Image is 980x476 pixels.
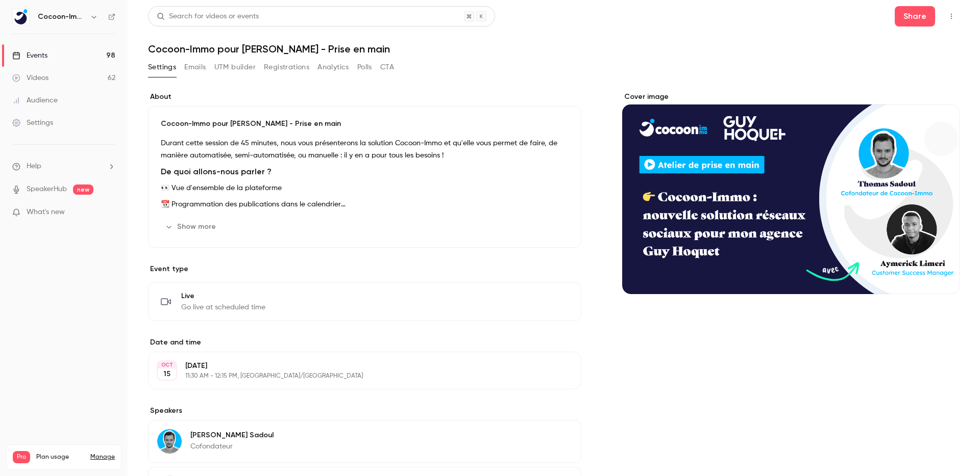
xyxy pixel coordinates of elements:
div: OCT [158,361,176,368]
span: What's new [27,207,65,218]
button: Registrations [264,59,309,75]
img: Thomas Sadoul [157,429,182,454]
h1: Cocoon-Immo pour [PERSON_NAME] - Prise en main [148,43,960,55]
h6: Cocoon-Immo [38,12,86,22]
iframe: Noticeable Trigger [103,208,115,217]
label: Date and time [148,337,581,348]
span: Plan usage [36,453,84,461]
button: Settings [148,59,176,75]
div: Thomas Sadoul[PERSON_NAME] SadoulCofondateur [148,420,581,463]
div: Search for videos or events [157,11,259,22]
p: [PERSON_NAME] Sadoul [190,430,274,440]
button: Emails [184,59,206,75]
button: Analytics [317,59,349,75]
p: Durant cette session de 45 minutes, nous vous présenterons la solution Cocoon-Immo et qu'elle vou... [161,137,569,162]
img: Cocoon-Immo [13,9,29,25]
span: new [73,184,93,195]
p: 15 [163,369,170,379]
span: Pro [13,451,30,463]
span: Go live at scheduled time [181,302,265,312]
label: Cover image [622,92,960,102]
span: Live [181,291,265,301]
label: About [148,92,581,102]
button: UTM builder [214,59,256,75]
button: CTA [380,59,394,75]
div: Videos [12,73,48,83]
section: Cover image [622,92,960,294]
p: 11:30 AM - 12:15 PM, [GEOGRAPHIC_DATA]/[GEOGRAPHIC_DATA] [185,372,527,380]
h2: De quoi allons-nous parler ? [161,166,569,178]
label: Speakers [148,406,581,416]
button: Show more [161,219,222,235]
li: help-dropdown-opener [12,161,115,172]
button: Polls [357,59,372,75]
div: Audience [12,95,58,105]
p: [DATE] [185,361,527,371]
span: Help [27,161,41,172]
p: 👀 Vue d'ensemble de la plateforme [161,182,569,194]
p: Event type [148,264,581,274]
a: SpeakerHub [27,184,67,195]
div: Settings [12,118,53,128]
p: Cofondateur [190,441,274,452]
a: Manage [90,453,115,461]
button: Share [895,6,935,27]
div: Events [12,50,47,61]
p: 📆 Programmation des publications dans le calendrier [161,198,569,210]
p: Cocoon-Immo pour [PERSON_NAME] - Prise en main [161,119,569,129]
